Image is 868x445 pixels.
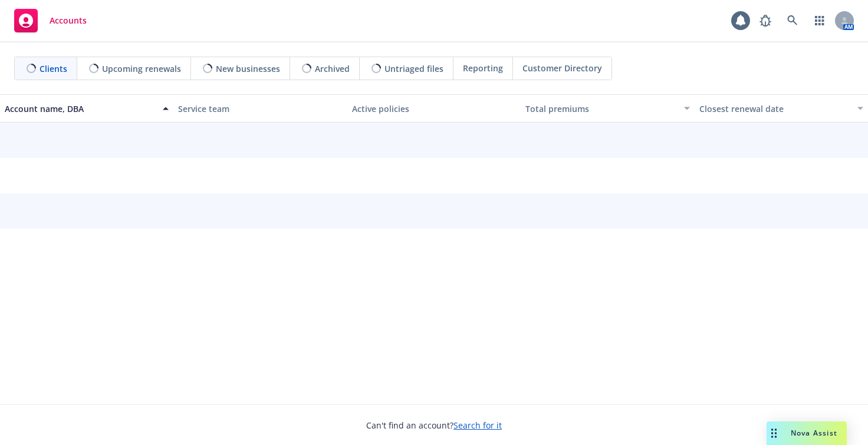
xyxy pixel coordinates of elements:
div: Active policies [352,103,516,115]
span: New businesses [216,62,280,75]
button: Closest renewal date [695,94,868,123]
span: Reporting [463,62,503,74]
button: Nova Assist [767,421,847,445]
a: Switch app [808,9,831,32]
div: Service team [178,103,342,115]
a: Accounts [9,4,91,37]
button: Total premiums [521,94,694,123]
div: Account name, DBA [5,103,156,115]
a: Search for it [453,420,502,431]
span: Untriaged files [384,62,443,75]
span: Nova Assist [791,428,837,438]
span: Can't find an account? [366,419,502,431]
div: Total premiums [525,103,676,115]
span: Customer Directory [522,62,602,74]
button: Service team [173,94,347,123]
span: Archived [315,62,350,75]
span: Upcoming renewals [102,62,181,75]
span: Clients [40,62,67,75]
div: Closest renewal date [699,103,850,115]
a: Search [781,9,804,32]
button: Active policies [347,94,521,123]
span: Accounts [50,16,87,25]
div: Drag to move [767,421,781,445]
a: Report a Bug [754,9,777,32]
